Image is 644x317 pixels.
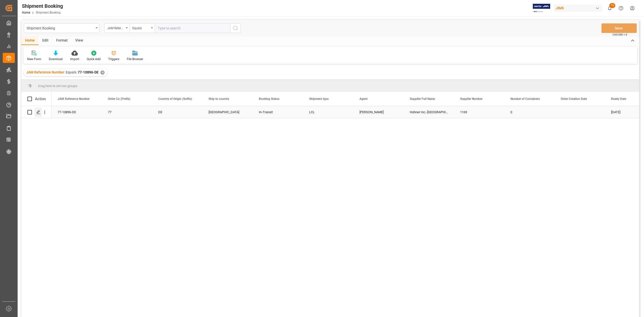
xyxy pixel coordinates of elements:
button: Save [601,23,637,33]
div: [GEOGRAPHIC_DATA] [209,106,247,118]
span: Equals [66,70,76,74]
button: open menu [130,23,155,33]
span: Shipment type [309,97,329,101]
button: JIMS [554,3,604,13]
div: Edit [38,36,52,45]
button: open menu [104,23,130,33]
span: Order Creation Date [561,97,587,101]
img: Exertis%20JAM%20-%20Email%20Logo.jpg_1722504956.jpg [533,4,550,13]
span: Ready Date [611,97,626,101]
button: Help Center [615,3,627,14]
div: Quick Add [87,57,101,61]
span: Number of Containers [510,97,540,101]
div: New Form [27,57,41,61]
span: Ship to country [209,97,229,101]
span: Order Co (Prefix) [108,97,130,101]
span: Supplier Number [460,97,482,101]
div: 77-10896-DE [52,106,102,118]
div: Shipment Booking [27,25,94,31]
div: Action [35,97,46,101]
button: open menu [24,23,99,33]
div: 0 [504,106,555,118]
input: Type to search [155,23,230,33]
div: DE [158,106,196,118]
div: Import [70,57,79,61]
div: Triggers [108,57,119,61]
div: ✕ [100,70,105,75]
span: JAM Reference Number [26,70,64,74]
div: [PERSON_NAME] [359,106,398,118]
div: JIMS [554,5,602,12]
span: JAM Reference Number [58,97,90,101]
div: In-Transit [259,106,297,118]
span: Ctrl/CMD + S [613,33,627,36]
span: Country of Origin (Suffix) [158,97,192,101]
div: 77 [108,106,146,118]
div: Hohner Inc.-[GEOGRAPHIC_DATA] [404,106,454,118]
div: Home [21,36,38,45]
div: 1169 [454,106,504,118]
span: 15 [609,3,615,8]
div: Shipment Booking [22,2,63,10]
span: Supplier Full Name [410,97,435,101]
div: Equals [132,25,149,30]
button: search button [230,23,241,33]
span: Booking Status [259,97,279,101]
div: Download [49,57,63,61]
div: JAM Reference Number [107,25,124,30]
div: Format [52,36,71,45]
div: Press SPACE to select this row. [21,106,52,118]
span: 77-10896-DE [78,70,99,74]
span: Drag here to set row groups [38,84,77,88]
span: Agent [359,97,368,101]
button: show 15 new notifications [604,3,615,14]
a: Home [22,11,30,14]
div: View [71,36,87,45]
div: LCL [309,106,347,118]
div: File Browser [127,57,143,61]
